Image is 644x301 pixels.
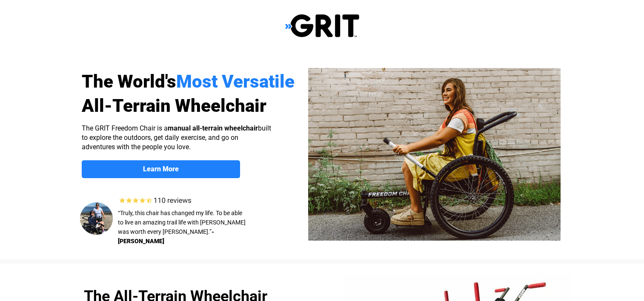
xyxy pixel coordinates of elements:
[82,124,271,151] span: The GRIT Freedom Chair is a built to explore the outdoors, get daily exercise, and go on adventur...
[176,71,295,92] span: Most Versatile
[82,160,240,178] a: Learn More
[143,165,179,173] strong: Learn More
[82,95,266,116] span: All-Terrain Wheelchair
[168,124,258,132] strong: manual all-terrain wheelchair
[82,71,176,92] span: The World's
[118,210,246,235] span: “Truly, this chair has changed my life. To be able to live an amazing trail life with [PERSON_NAM...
